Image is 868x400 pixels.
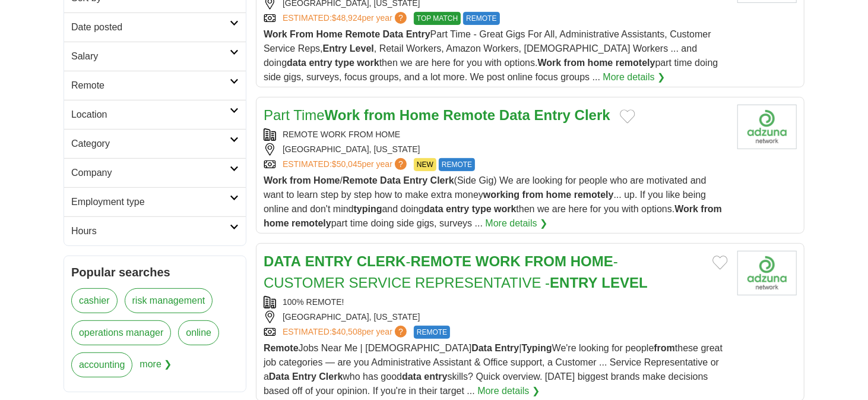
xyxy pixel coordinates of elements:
strong: LEVEL [601,275,647,291]
a: accounting [71,352,132,377]
h2: Date posted [71,20,230,34]
span: Jobs Near Me | [DEMOGRAPHIC_DATA] | We're looking for people these great job categories — are you... [264,343,723,396]
strong: remotely [616,58,655,68]
strong: Entry [403,175,427,185]
a: cashier [71,288,118,313]
a: Remote [64,71,246,100]
strong: Remote [443,107,495,123]
strong: Work [264,29,287,39]
span: $50,045 [332,159,362,169]
strong: Home [313,175,340,185]
strong: type [335,58,354,68]
h2: Category [71,137,230,151]
strong: work [357,58,379,68]
strong: from [701,204,723,214]
strong: FROM [525,253,567,269]
div: [GEOGRAPHIC_DATA], [US_STATE] [264,143,728,156]
strong: Remote [346,29,381,39]
strong: Data [471,343,492,353]
strong: DATA [264,253,301,269]
strong: From [290,29,313,39]
a: risk management [125,288,213,313]
a: ESTIMATED:$40,508per year? [283,326,409,339]
a: Hours [64,216,246,245]
strong: Clerk [575,107,610,123]
div: REMOTE WORK FROM HOME [264,128,728,141]
h2: Remote [71,78,230,93]
strong: Clerk [319,371,343,382]
strong: from [522,190,544,200]
span: ? [395,326,407,338]
span: Part Time - Great Gigs For All, Administrative Assistants, Customer Service Reps, , Retail Worker... [264,29,718,82]
button: Add to favorite jobs [712,256,728,270]
strong: Work [538,58,562,68]
strong: REMOTE [411,253,472,269]
a: operations manager [71,320,171,345]
strong: Data [499,107,530,123]
strong: data [424,204,443,214]
a: Salary [64,42,246,71]
a: Part TimeWork from Home Remote Data Entry Clerk [264,107,610,123]
h2: Company [71,166,230,180]
strong: WORK [476,253,521,269]
span: REMOTE [463,12,499,25]
a: Location [64,100,246,129]
strong: Clerk [430,175,454,185]
strong: entry [424,371,447,382]
h2: Hours [71,224,230,238]
img: Company logo [737,251,797,295]
strong: Level [350,43,374,53]
h2: Popular searches [71,263,239,281]
strong: ENTRY [305,253,353,269]
button: Add to favorite jobs [620,109,635,124]
strong: Work [674,204,698,214]
h2: Salary [71,49,230,64]
a: Employment type [64,187,246,216]
a: Category [64,129,246,158]
span: ? [395,12,407,24]
strong: Remote [264,343,299,353]
img: Company logo [737,105,797,149]
strong: from [564,58,585,68]
span: NEW [414,158,436,171]
span: $40,508 [332,327,362,336]
a: DATA ENTRY CLERK-REMOTE WORK FROM HOME- CUSTOMER SERVICE REPRESENTATIVE -ENTRY LEVEL [264,253,648,291]
strong: Data [383,29,404,39]
strong: Home [400,107,439,123]
strong: home [264,218,289,228]
strong: working [483,190,519,200]
strong: entry [309,58,332,68]
a: More details ❯ [486,216,548,231]
strong: Entry [495,343,519,353]
a: ESTIMATED:$50,045per year? [283,158,409,171]
strong: from [364,107,395,123]
strong: Data [380,175,401,185]
h2: Employment type [71,195,230,209]
strong: Data [269,371,290,382]
a: online [178,320,219,345]
div: 100% REMOTE! [264,296,728,308]
strong: typing [354,204,382,214]
div: [GEOGRAPHIC_DATA], [US_STATE] [264,311,728,323]
a: ESTIMATED:$48,924per year? [283,12,409,25]
strong: Work [264,175,287,185]
span: / (Side Gig) We are looking for people who are motivated and want to learn step by step how to ma... [264,175,722,228]
span: ? [395,158,407,170]
strong: type [472,204,492,214]
strong: ENTRY [550,275,597,291]
strong: CLERK [357,253,406,269]
strong: data [287,58,306,68]
strong: data [402,371,422,382]
h2: Location [71,108,230,122]
a: More details ❯ [603,70,666,84]
strong: Work [325,107,360,123]
span: $48,924 [332,13,362,23]
strong: home [588,58,613,68]
strong: work [494,204,516,214]
strong: HOME [571,253,613,269]
strong: from [290,175,311,185]
strong: Entry [323,43,347,53]
strong: Entry [292,371,316,382]
strong: home [546,190,572,200]
strong: entry [446,204,469,214]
